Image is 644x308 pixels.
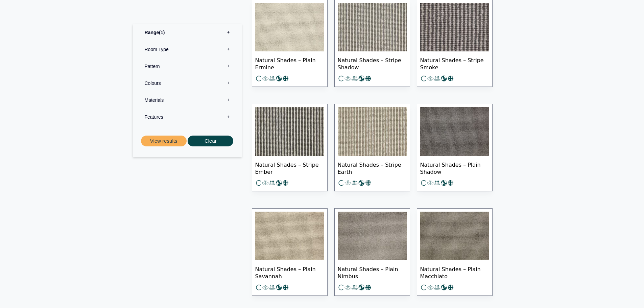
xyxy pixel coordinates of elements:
[420,107,489,156] img: Plain Shadow Dark Grey
[338,156,407,180] span: Natural Shades – Stripe Earth
[338,260,407,284] span: Natural Shades – Plain Nimbus
[338,3,407,52] img: mid grey & cream stripe
[338,212,407,260] img: Plain Nimbus Mid Grey
[138,108,237,125] label: Features
[417,208,493,296] a: Natural Shades – Plain Macchiato
[255,260,324,284] span: Natural Shades – Plain Savannah
[420,212,489,260] img: Plain Macchiato
[255,156,324,180] span: Natural Shades – Stripe Ember
[141,135,187,146] button: View results
[252,208,328,296] a: Natural Shades – Plain Savannah
[420,260,489,284] span: Natural Shades – Plain Macchiato
[255,212,324,260] img: Plain sandy tone
[338,51,407,75] span: Natural Shades – Stripe Shadow
[252,104,328,191] a: Natural Shades – Stripe Ember
[159,29,165,35] span: 1
[334,104,410,191] a: Natural Shades – Stripe Earth
[255,51,324,75] span: Natural Shades – Plain Ermine
[334,208,410,296] a: Natural Shades – Plain Nimbus
[138,91,237,108] label: Materials
[420,51,489,75] span: Natural Shades – Stripe Smoke
[420,156,489,180] span: Natural Shades – Plain Shadow
[138,57,237,74] label: Pattern
[188,135,233,146] button: Clear
[138,74,237,91] label: Colours
[338,107,407,156] img: Soft beige & cream stripe
[255,107,324,156] img: Cream & Grey Stripe
[255,3,324,52] img: Plain soft cream
[420,3,489,52] img: dark and light grey stripe
[417,104,493,191] a: Natural Shades – Plain Shadow
[138,24,237,41] label: Range
[138,41,237,57] label: Room Type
